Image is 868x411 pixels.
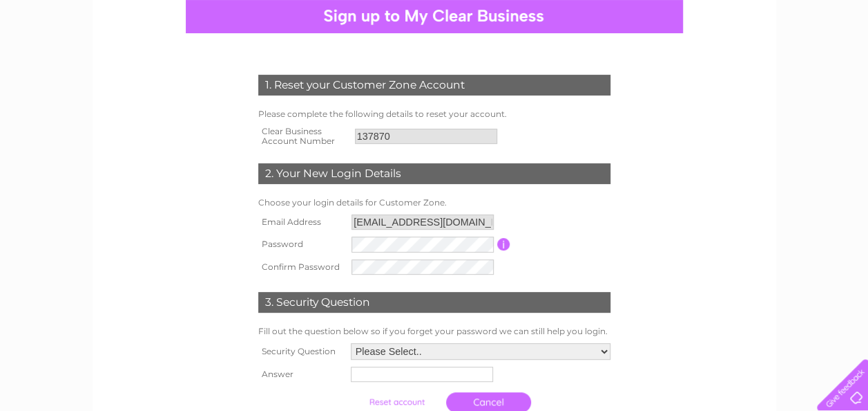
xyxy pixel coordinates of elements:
a: 0333 014 3131 [608,7,703,24]
img: logo.png [30,36,101,78]
input: Information [497,238,510,250]
th: Clear Business Account Number [255,122,351,150]
a: Energy [659,59,690,69]
a: Telecoms [698,59,740,69]
div: 3. Security Question [258,292,610,313]
td: Choose your login details for Customer Zone. [255,194,614,211]
div: 2. Your New Login Details [258,163,610,184]
th: Security Question [255,340,347,363]
a: Log out [822,59,855,69]
a: Water [625,59,651,69]
td: Please complete the following details to reset your account. [255,106,614,122]
div: 1. Reset your Customer Zone Account [258,75,610,95]
th: Confirm Password [255,256,349,279]
th: Email Address [255,211,349,233]
a: Blog [748,59,768,69]
th: Password [255,233,349,256]
a: Contact [776,59,810,69]
th: Answer [255,363,347,385]
td: Fill out the question below so if you forget your password we can still help you login. [255,323,614,340]
div: Clear Business is a trading name of Verastar Limited (registered in [GEOGRAPHIC_DATA] No. 3667643... [108,8,761,67]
